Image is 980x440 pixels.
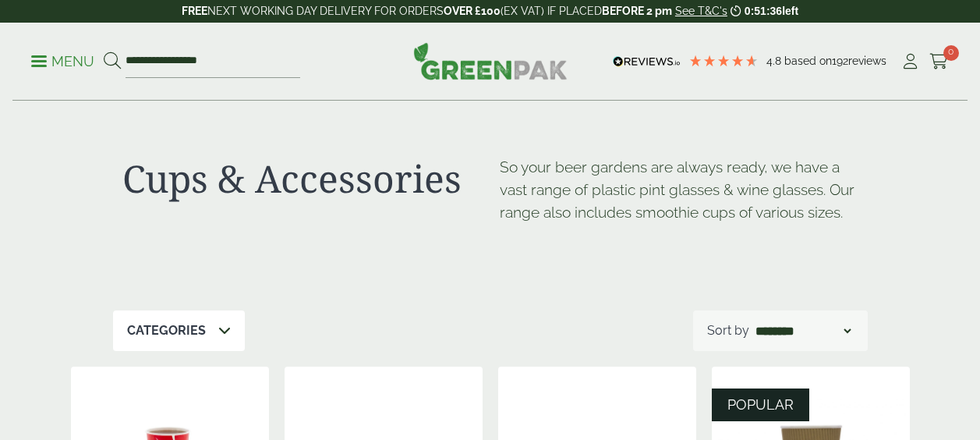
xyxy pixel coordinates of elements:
[929,50,949,73] a: 0
[766,55,784,67] span: 4.8
[500,156,858,223] p: So your beer gardens are always ready, we have a vast range of plastic pint glasses & wine glasse...
[707,321,749,340] p: Sort by
[752,321,854,340] select: Shop order
[900,54,920,69] i: My Account
[929,54,949,69] i: Cart
[613,56,681,67] img: REVIEWS.io
[848,55,886,67] span: reviews
[413,42,568,80] img: GreenPak Supplies
[122,156,481,201] h1: Cups & Accessories
[688,54,759,68] div: 4.8 Stars
[444,5,501,17] strong: OVER £100
[832,55,848,67] span: 192
[943,45,959,61] span: 0
[127,321,206,340] p: Categories
[727,396,794,413] span: POPULAR
[782,5,798,17] span: left
[31,52,94,71] p: Menu
[784,55,832,67] span: Based on
[182,5,207,17] strong: FREE
[675,5,727,17] a: See T&C's
[602,5,672,17] strong: BEFORE 2 pm
[745,5,782,17] span: 0:51:36
[31,52,94,68] a: Menu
